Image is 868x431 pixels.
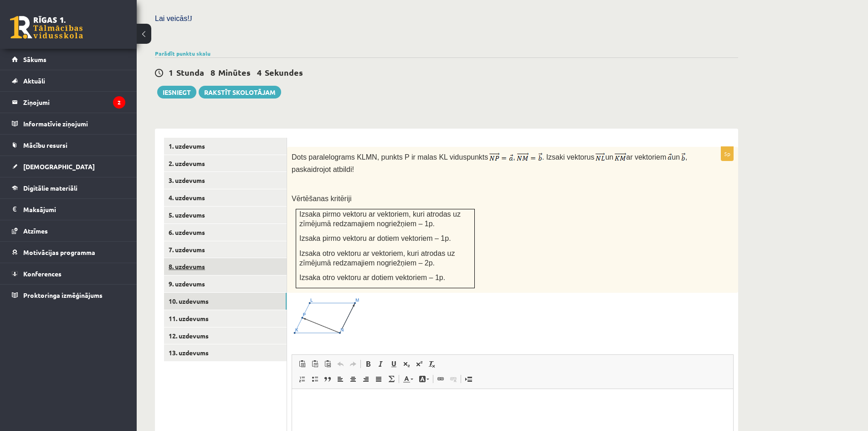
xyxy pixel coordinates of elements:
[12,285,125,306] a: Proktoringa izmēģinājums
[334,373,347,385] a: Align Left
[12,242,125,263] a: Motivācijas programma
[176,67,204,78] span: Stunda
[12,156,125,177] a: [DEMOGRAPHIC_DATA]
[164,293,287,310] a: 10. uzdevums
[372,373,385,385] a: Justify
[321,358,334,370] a: Paste from Word
[12,70,125,91] a: Aktuāli
[164,310,287,327] a: 11. uzdevums
[23,227,48,235] span: Atzīmes
[413,358,426,370] a: Superscript
[12,220,125,241] a: Atzīmes
[23,184,77,192] span: Digitālie materiāli
[596,152,605,163] img: jgf1MjiJPozraGDJKjgIn4iDAJAxD3DTHsSTvsTK4VFwjFQYmHAkXABwHEF8jYoAkdlYFayNuYBwLIhVVRIMjGFgdEk1JYI6V...
[426,358,438,370] a: Remove Format
[157,86,196,99] button: Iesniegt
[12,199,125,220] a: Maksājumi
[299,210,461,228] span: Izsaka pirmo vektoru ar vektoriem, kuri atrodas uz zīmējumā redzamajiem nogriežņiem – 1p.
[164,224,287,241] a: 6. uzdevums
[23,291,103,299] span: Proktoringa izmēģinājums
[672,153,680,161] span: un
[12,135,125,156] a: Mācību resursi
[218,67,251,78] span: Minūtes
[23,55,46,63] span: Sākums
[334,358,347,370] a: Undo (Ctrl+Z)
[517,152,542,164] img: lanjAyAdhqgcJQMfGBbuop8He9ljoKKcFeZC+qAyMAimzJgkMAUDxSLXC1ikAruGWMuCzhKeQ5c47WEWLQAwjKcuUOFUrE4WW...
[164,155,287,172] a: 2. uzdevums
[164,344,287,361] a: 13. uzdevums
[23,77,45,85] span: Aktuāli
[434,373,447,385] a: Link (Ctrl+K)
[292,195,352,203] span: Vērtēšanas kritēriji
[164,207,287,223] a: 5. uzdevums
[23,113,125,134] legend: Informatīvie ziņojumi
[164,258,287,275] a: 8. uzdevums
[265,67,303,78] span: Sekundes
[211,67,215,78] span: 8
[489,152,513,163] img: 2wECAwECAwECAwECAwECAwECAwECAwECAwECAwECAwECAwECAwECAwECAwECAwECAwECAwECAwECAwECAwECAwECAwECAwECA...
[164,172,287,189] a: 3. uzdevums
[23,248,95,256] span: Motivācijas programma
[447,373,460,385] a: Unlink
[513,153,515,161] span: ,
[113,96,125,109] i: 2
[12,263,125,284] a: Konferences
[169,67,173,78] span: 1
[292,153,488,161] span: Dots paralelograms KLMN, punkts P ir malas KL viduspunkts
[605,153,613,161] span: un
[347,373,360,385] a: Center
[462,373,475,385] a: Insert Page Break for Printing
[155,15,190,22] span: Lai veicās!
[12,177,125,198] a: Digitālie materiāli
[308,373,321,385] a: Insert/Remove Bulleted List
[296,358,308,370] a: Paste (Ctrl+V)
[299,274,445,281] span: Izsaka otro vektoru ar dotiem vektoriem – 1p.
[416,373,432,385] a: Background Color
[164,275,287,292] a: 9. uzdevums
[400,373,416,385] a: Text Color
[362,358,375,370] a: Bold (Ctrl+B)
[12,49,125,70] a: Sākums
[190,15,192,22] span: J
[387,358,400,370] a: Underline (Ctrl+U)
[199,86,281,99] a: Rakstīt skolotājam
[299,234,451,242] span: Izsaka pirmo vektoru ar dotiem vektoriem – 1p.
[626,153,666,161] span: ar vektoriem
[12,92,125,113] a: Ziņojumi2
[321,373,334,385] a: Block Quote
[615,152,626,163] img: 2wECAwECAwECAwECAwECAwECAwECAwECAwECAwECAwECAwECAwECAwECAwECAwECAwECAwECAwECAwECAwECAwECAwECAwalQ...
[164,241,287,258] a: 7. uzdevums
[681,152,685,164] img: tgECAwECAwECAwVEICCOmTOeAPVwS+C+AyqqcimjbPDImiHxh4rMQrhNFJeCICJiNSCASRGgKewAlgEGqxVJvQpRdccqbhhTD...
[308,358,321,370] a: Paste as plain text (Ctrl+Shift+V)
[721,146,734,161] p: 5p
[164,327,287,344] a: 12. uzdevums
[257,67,262,78] span: 4
[292,153,688,173] span: , paskaidrojot atbildi!
[296,373,308,385] a: Insert/Remove Numbered List
[12,113,125,134] a: Informatīvie ziņojumi
[360,373,372,385] a: Align Right
[347,358,360,370] a: Redo (Ctrl+Y)
[23,92,125,113] legend: Ziņojumi
[400,358,413,370] a: Subscript
[164,138,287,155] a: 1. uzdevums
[668,153,672,163] img: 2wECAwECAwECAwECAwECAwECAwECAwECAwECAwECAwECAwECAwECAwECAwECAwECAwECAwECAwECAwECAwECAwECAwECAwECA...
[385,373,398,385] a: Math
[299,249,455,267] span: Izsaka otro vektoru ar vektoriem, kuri atrodas uz zīmējumā redzamajiem nogriežņiem – 2p.
[164,189,287,206] a: 4. uzdevums
[10,16,83,39] a: Rīgas 1. Tālmācības vidusskola
[23,141,67,149] span: Mācību resursi
[375,358,387,370] a: Italic (Ctrl+I)
[292,297,360,336] img: 1.png
[155,50,211,57] a: Parādīt punktu skalu
[23,270,62,278] span: Konferences
[542,153,595,161] span: . Izsaki vektorus
[23,162,95,171] span: [DEMOGRAPHIC_DATA]
[23,199,125,220] legend: Maksājumi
